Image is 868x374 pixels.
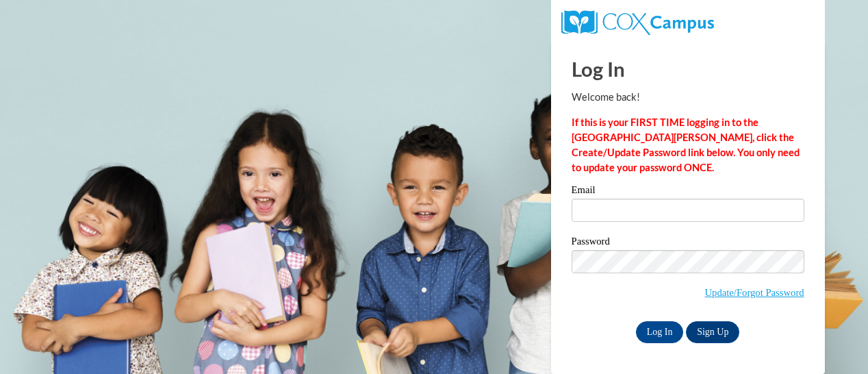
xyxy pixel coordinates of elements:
h1: Log In [572,55,804,83]
a: COX Campus [561,16,714,27]
p: Welcome back! [572,90,804,105]
a: Sign Up [686,321,739,343]
a: Update/Forgot Password [705,287,804,298]
label: Password [572,236,804,250]
img: COX Campus [561,10,714,35]
strong: If this is your FIRST TIME logging in to the [GEOGRAPHIC_DATA][PERSON_NAME], click the Create/Upd... [572,116,800,173]
input: Log In [636,321,684,343]
label: Email [572,185,804,199]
